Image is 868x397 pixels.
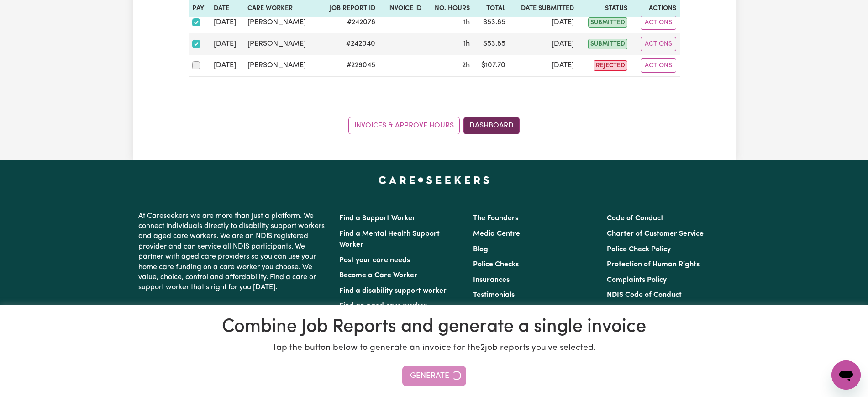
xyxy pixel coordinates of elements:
a: Invoices & Approve Hours [348,117,460,134]
span: submitted [588,17,627,28]
a: Post your care needs [339,257,410,264]
td: # 229045 [319,55,379,77]
h1: Combine Job Reports and generate a single invoice [11,316,857,338]
td: [DATE] [210,12,244,33]
a: Become a Care Worker [339,272,417,279]
a: Protection of Human Rights [607,261,700,268]
td: # 242040 [319,33,379,55]
a: Find a disability support worker [339,287,447,295]
a: Blog [473,246,488,253]
td: [DATE] [509,55,578,77]
a: Testimonials [473,291,515,299]
a: Dashboard [463,117,520,134]
td: $ 53.85 [473,12,509,33]
a: Charter of Customer Service [607,230,704,238]
td: [PERSON_NAME] [244,33,319,55]
a: Insurances [473,276,510,284]
td: [DATE] [210,33,244,55]
a: Find a Mental Health Support Worker [339,230,440,249]
td: $ 107.70 [473,55,509,77]
button: Actions [641,58,676,73]
a: NDIS Code of Conduct [607,291,682,299]
span: 2 hours [462,62,470,69]
td: [DATE] [509,33,578,55]
iframe: Button to launch messaging window [831,360,861,390]
button: Actions [641,37,676,51]
td: [DATE] [210,55,244,77]
p: Tap the button below to generate an invoice for the 2 job reports you've selected. [11,342,857,355]
td: [DATE] [509,12,578,33]
span: 1 hour [463,40,470,48]
a: Police Check Policy [607,246,671,253]
a: Complaints Policy [607,276,667,284]
a: Code of Conduct [607,215,663,222]
span: rejected [594,60,627,71]
td: [PERSON_NAME] [244,12,319,33]
span: 1 hour [463,19,470,26]
a: Careseekers home page [379,176,489,184]
a: Media Centre [473,230,520,238]
td: # 242078 [319,12,379,33]
td: [PERSON_NAME] [244,55,319,77]
p: At Careseekers we are more than just a platform. We connect individuals directly to disability su... [138,207,328,296]
span: submitted [588,39,627,49]
td: $ 53.85 [473,33,509,55]
a: Find an aged care worker [339,302,427,310]
a: Police Checks [473,261,519,268]
a: The Founders [473,215,518,222]
a: Find a Support Worker [339,215,416,222]
button: Actions [641,16,676,30]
